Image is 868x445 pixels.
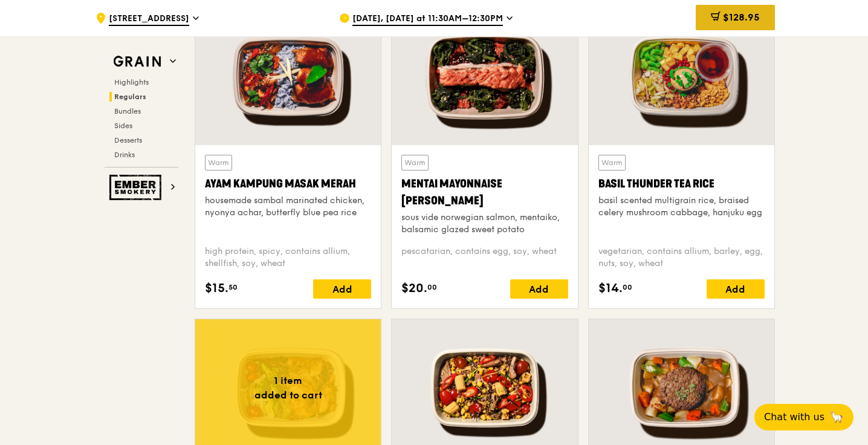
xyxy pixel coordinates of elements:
[401,279,427,297] span: $20.
[598,175,765,192] div: Basil Thunder Tea Rice
[114,78,149,86] span: Highlights
[114,136,142,145] span: Desserts
[401,175,568,209] div: Mentai Mayonnaise [PERSON_NAME]
[427,282,437,292] span: 00
[598,279,623,297] span: $14.
[114,93,146,101] span: Regulars
[754,404,853,430] button: Chat with us🦙
[401,212,568,236] div: sous vide norwegian salmon, mentaiko, balsamic glazed sweet potato
[205,175,371,192] div: Ayam Kampung Masak Merah
[829,410,844,424] span: 🦙
[598,195,765,219] div: basil scented multigrain rice, braised celery mushroom cabbage, hanjuku egg
[109,51,165,73] img: Grain web logo
[228,282,238,292] span: 50
[401,245,568,270] div: pescatarian, contains egg, soy, wheat
[510,279,568,299] div: Add
[401,155,429,171] div: Warm
[723,11,760,23] span: $128.95
[114,151,135,159] span: Drinks
[205,155,232,171] div: Warm
[623,282,632,292] span: 00
[764,410,824,424] span: Chat with us
[707,279,765,299] div: Add
[109,13,189,26] span: [STREET_ADDRESS]
[205,245,371,270] div: high protein, spicy, contains allium, shellfish, soy, wheat
[313,279,371,299] div: Add
[114,107,141,115] span: Bundles
[598,245,765,270] div: vegetarian, contains allium, barley, egg, nuts, soy, wheat
[598,155,626,171] div: Warm
[109,175,165,200] img: Ember Smokery web logo
[114,122,132,130] span: Sides
[205,195,371,219] div: housemade sambal marinated chicken, nyonya achar, butterfly blue pea rice
[352,13,503,26] span: [DATE], [DATE] at 11:30AM–12:30PM
[205,279,228,297] span: $15.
